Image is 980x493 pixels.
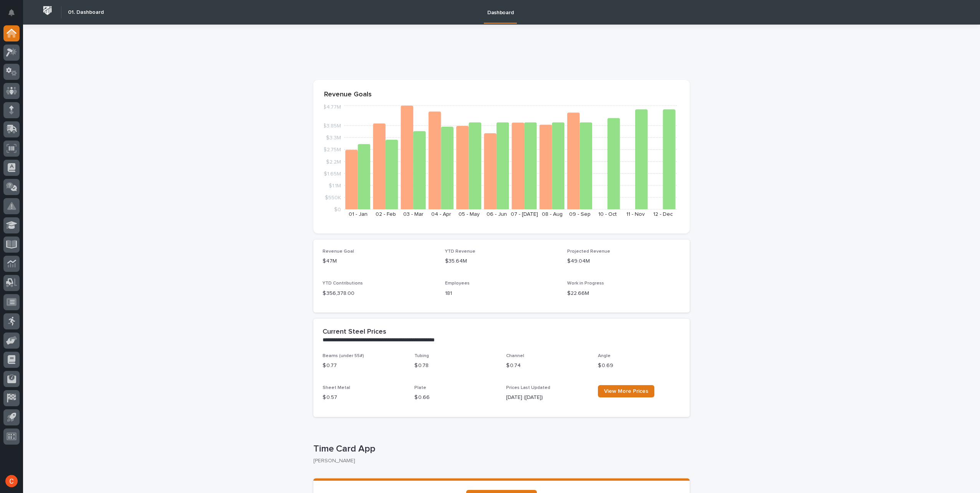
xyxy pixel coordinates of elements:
span: Plate [414,385,426,390]
tspan: $1.1M [329,183,341,188]
span: Work in Progress [567,281,604,286]
tspan: $0 [334,207,341,212]
p: Revenue Goals [324,91,679,99]
text: 05 - May [459,212,480,217]
text: 03 - Mar [403,212,424,217]
text: 02 - Feb [376,212,396,217]
tspan: $2.75M [323,147,341,152]
span: Projected Revenue [567,249,610,254]
tspan: $2.2M [326,159,341,164]
text: 04 - Apr [431,212,451,217]
div: Notifications [10,9,20,22]
p: 181 [445,290,558,298]
p: Time Card App [313,443,687,455]
button: Notifications [3,5,20,21]
span: Channel [506,354,524,358]
p: $35.64M [445,257,558,265]
text: 12 - Dec [653,212,673,217]
text: 08 - Aug [542,212,563,217]
text: 07 - [DATE] [511,212,538,217]
span: YTD Contributions [323,281,363,286]
text: 06 - Jun [487,212,507,217]
p: $ 356,378.00 [323,290,436,298]
p: $47M [323,257,436,265]
span: Prices Last Updated [506,385,550,390]
h2: Current Steel Prices [323,328,386,336]
img: Workspace Logo [40,3,55,18]
span: Employees [445,281,470,286]
span: Beams (under 55#) [323,354,364,358]
tspan: $4.77M [323,104,341,110]
span: Sheet Metal [323,385,350,390]
tspan: $3.3M [326,135,341,141]
p: $ 0.57 [323,394,405,402]
p: [PERSON_NAME] [313,458,684,464]
span: YTD Revenue [445,249,475,254]
span: Tubing [414,354,429,358]
tspan: $3.85M [323,123,341,129]
p: $ 0.77 [323,362,405,370]
p: $22.66M [567,290,680,298]
text: 11 - Nov [626,212,645,217]
h2: 01. Dashboard [68,9,104,16]
text: 10 - Oct [598,212,617,217]
p: $ 0.66 [414,394,497,402]
tspan: $1.65M [324,171,341,176]
tspan: $550K [325,195,341,200]
p: $ 0.74 [506,362,589,370]
span: Angle [598,354,611,358]
span: Revenue Goal [323,249,354,254]
p: $49.04M [567,257,680,265]
p: $ 0.78 [414,362,497,370]
p: [DATE] ([DATE]) [506,394,589,402]
button: users-avatar [3,473,20,489]
text: 01 - Jan [349,212,367,217]
a: View More Prices [598,385,654,397]
text: 09 - Sep [569,212,591,217]
span: View More Prices [604,389,648,394]
p: $ 0.69 [598,362,680,370]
